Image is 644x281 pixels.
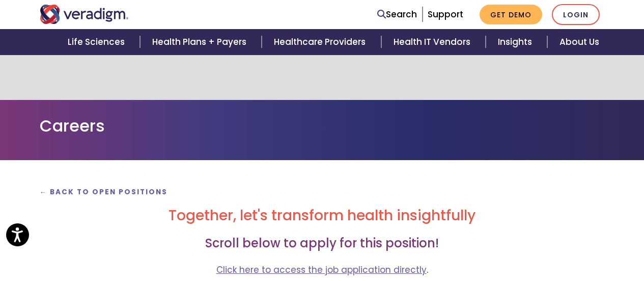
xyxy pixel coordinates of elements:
a: Life Sciences [55,29,140,55]
a: Search [377,8,417,21]
a: Healthcare Providers [262,29,381,55]
h3: Scroll below to apply for this position! [40,236,605,251]
a: About Us [547,29,611,55]
p: . [40,263,605,277]
img: Veradigm logo [40,5,129,24]
a: Insights [486,29,547,55]
a: Health Plans + Payers [140,29,262,55]
a: Support [428,8,463,20]
a: Login [552,4,600,25]
a: ← Back to Open Positions [40,187,168,197]
h2: Together, let's transform health insightfully [40,207,605,224]
h1: Careers [40,116,605,136]
a: Health IT Vendors [381,29,486,55]
a: Get Demo [480,5,542,24]
a: Click here to access the job application directly [216,264,427,276]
